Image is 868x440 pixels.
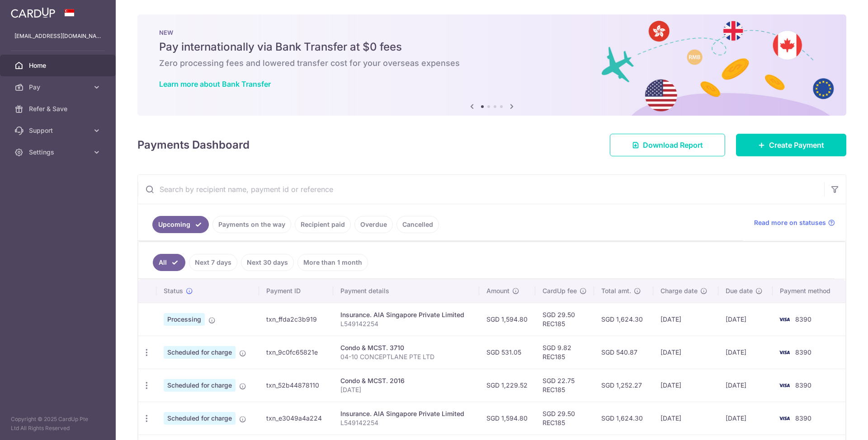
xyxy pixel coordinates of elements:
span: Read more on statuses [754,218,826,227]
p: [EMAIL_ADDRESS][DOMAIN_NAME] [14,32,101,41]
img: Bank Card [775,380,793,391]
a: Cancelled [396,216,439,233]
p: [DATE] [340,385,472,394]
td: [DATE] [718,336,773,369]
span: Due date [726,286,753,295]
h6: Zero processing fees and lowered transfer cost for your overseas expenses [159,58,825,69]
span: 8390 [795,315,811,323]
iframe: Opens a widget where you can find more information [811,413,859,435]
th: Payment ID [259,279,333,303]
td: [DATE] [653,402,718,435]
a: Read more on statuses [754,218,835,227]
td: SGD 1,594.80 [479,402,535,435]
h5: Pay internationally via Bank Transfer at $0 fees [159,40,825,54]
td: SGD 29.50 REC185 [535,303,594,336]
a: Upcoming [152,216,209,233]
p: 04-10 CONCEPTLANE PTE LTD [340,352,472,361]
a: All [153,254,185,271]
span: Download Report [643,140,703,150]
td: [DATE] [653,369,718,402]
img: Bank Card [775,413,793,424]
span: 8390 [795,414,811,422]
td: SGD 1,624.30 [594,402,653,435]
span: Scheduled for charge [164,379,236,392]
a: Next 30 days [241,254,294,271]
span: Refer & Save [29,104,89,113]
a: Create Payment [736,134,846,156]
div: Insurance. AIA Singapore Private Limited [340,310,472,319]
p: L549142254 [340,418,472,427]
td: SGD 1,252.27 [594,369,653,402]
span: CardUp fee [542,286,577,295]
p: L549142254 [340,319,472,328]
a: Learn more about Bank Transfer [159,80,271,89]
td: txn_ffda2c3b919 [259,303,333,336]
span: 8390 [795,348,811,356]
span: Scheduled for charge [164,412,236,425]
div: Insurance. AIA Singapore Private Limited [340,409,472,418]
td: SGD 9.82 REC185 [535,336,594,369]
img: CardUp [11,7,55,18]
td: SGD 1,594.80 [479,303,535,336]
a: Overdue [354,216,393,233]
span: Settings [29,148,89,157]
span: Processing [164,313,205,326]
span: Support [29,126,89,135]
td: SGD 1,229.52 [479,369,535,402]
span: 8390 [795,381,811,389]
span: Charge date [660,286,698,295]
span: Total amt. [601,286,631,295]
div: Condo & MCST. 3710 [340,343,472,352]
img: Bank Card [775,347,793,358]
td: SGD 1,624.30 [594,303,653,336]
div: Condo & MCST. 2016 [340,376,472,385]
td: [DATE] [718,402,773,435]
span: Scheduled for charge [164,346,236,359]
a: Payments on the way [212,216,291,233]
span: Home [29,61,89,70]
img: Bank transfer banner [137,14,846,116]
td: [DATE] [653,303,718,336]
td: txn_e3049a4a224 [259,402,333,435]
td: SGD 29.50 REC185 [535,402,594,435]
span: Create Payment [769,140,824,150]
td: SGD 540.87 [594,336,653,369]
a: More than 1 month [297,254,368,271]
th: Payment details [333,279,479,303]
td: [DATE] [718,369,773,402]
td: SGD 531.05 [479,336,535,369]
span: Status [164,286,183,295]
span: Pay [29,83,89,92]
img: Bank Card [775,314,793,325]
a: Download Report [610,134,725,156]
td: SGD 22.75 REC185 [535,369,594,402]
span: Amount [486,286,509,295]
input: Search by recipient name, payment id or reference [138,175,824,204]
td: [DATE] [718,303,773,336]
a: Next 7 days [189,254,237,271]
a: Recipient paid [295,216,351,233]
h4: Payments Dashboard [137,137,250,153]
td: txn_52b44878110 [259,369,333,402]
td: txn_9c0fc65821e [259,336,333,369]
td: [DATE] [653,336,718,369]
th: Payment method [773,279,845,303]
p: NEW [159,29,825,36]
